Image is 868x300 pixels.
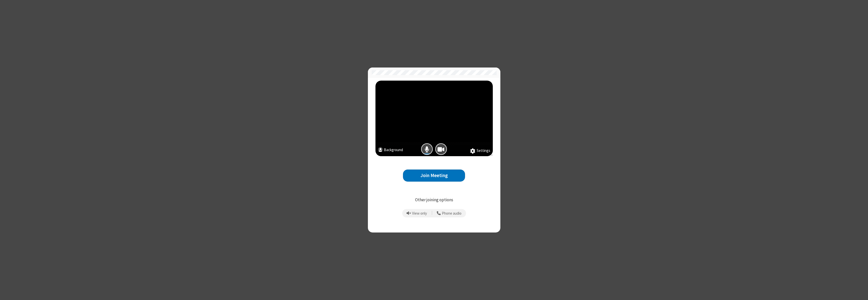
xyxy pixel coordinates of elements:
span: Phone audio [442,211,462,216]
p: Other joining options [375,197,493,203]
button: Background [378,147,403,154]
button: Mic is on [421,143,433,155]
button: Settings [470,148,490,154]
button: Camera is on [435,143,447,155]
button: Use your phone for mic and speaker while you view the meeting on this device. [435,209,464,218]
span: View only [412,211,427,216]
button: Join Meeting [403,170,465,182]
span: | [431,210,432,217]
button: Prevent echo when there is already an active mic and speaker in the room. [405,209,429,218]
